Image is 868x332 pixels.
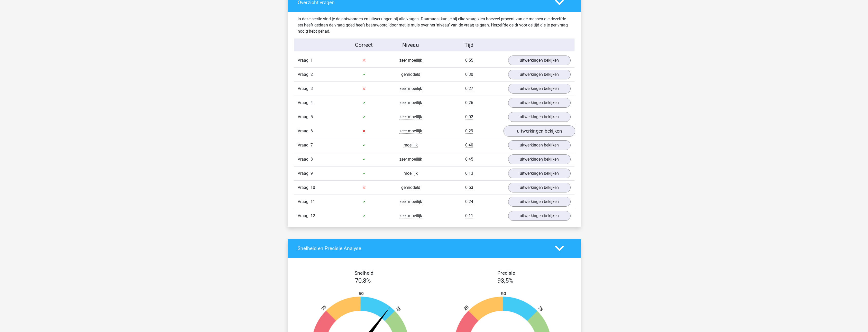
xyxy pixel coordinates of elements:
[508,140,571,150] a: uitwerkingen bekijken
[508,197,571,207] a: uitwerkingen bekijken
[508,98,571,108] a: uitwerkingen bekijken
[399,128,422,134] span: zeer moeilijk
[399,213,422,218] span: zeer moeilijk
[310,185,315,190] span: 10
[508,56,571,65] a: uitwerkingen bekijken
[465,185,473,190] span: 0:53
[310,199,315,204] span: 11
[465,72,473,77] span: 0:30
[465,114,473,119] span: 0:02
[399,100,422,105] span: zeer moeilijk
[465,157,473,162] span: 0:45
[298,245,547,251] h4: Snelheid en Precisie Analyse
[399,86,422,91] span: zeer moeilijk
[355,277,371,284] span: 70,3%
[310,171,313,176] span: 9
[508,154,571,164] a: uitwerkingen bekijken
[508,211,571,221] a: uitwerkingen bekijken
[298,57,310,63] span: Vraag
[465,86,473,91] span: 0:27
[401,72,420,77] span: gemiddeld
[298,156,310,162] span: Vraag
[310,213,315,218] span: 12
[465,143,473,148] span: 0:40
[310,58,313,63] span: 1
[298,170,310,177] span: Vraag
[465,100,473,105] span: 0:26
[298,71,310,78] span: Vraag
[298,213,310,219] span: Vraag
[465,128,473,134] span: 0:29
[508,84,571,94] a: uitwerkingen bekijken
[298,128,310,134] span: Vraag
[508,169,571,178] a: uitwerkingen bekijken
[298,114,310,120] span: Vraag
[440,270,573,276] h4: Precisie
[465,171,473,176] span: 0:13
[310,114,313,119] span: 5
[434,41,504,49] div: Tijd
[310,157,313,162] span: 8
[310,72,313,77] span: 2
[310,143,313,147] span: 7
[399,199,422,204] span: zeer moeilijk
[298,86,310,92] span: Vraag
[310,100,313,105] span: 4
[404,171,418,176] span: moeilijk
[298,185,310,191] span: Vraag
[508,183,571,192] a: uitwerkingen bekijken
[294,16,574,34] div: In deze sectie vind je de antwoorden en uitwerkingen bij alle vragen. Daarnaast kun je bij elke v...
[298,100,310,106] span: Vraag
[401,185,420,190] span: gemiddeld
[404,143,418,148] span: moeilijk
[310,86,313,91] span: 3
[465,58,473,63] span: 0:55
[399,157,422,162] span: zeer moeilijk
[298,199,310,205] span: Vraag
[399,114,422,119] span: zeer moeilijk
[298,270,430,276] h4: Snelheid
[503,125,575,137] a: uitwerkingen bekijken
[497,277,513,284] span: 93,5%
[465,199,473,204] span: 0:24
[508,70,571,79] a: uitwerkingen bekijken
[341,41,387,49] div: Correct
[508,112,571,122] a: uitwerkingen bekijken
[399,58,422,63] span: zeer moeilijk
[310,128,313,133] span: 6
[387,41,434,49] div: Niveau
[298,142,310,148] span: Vraag
[465,213,473,218] span: 0:11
